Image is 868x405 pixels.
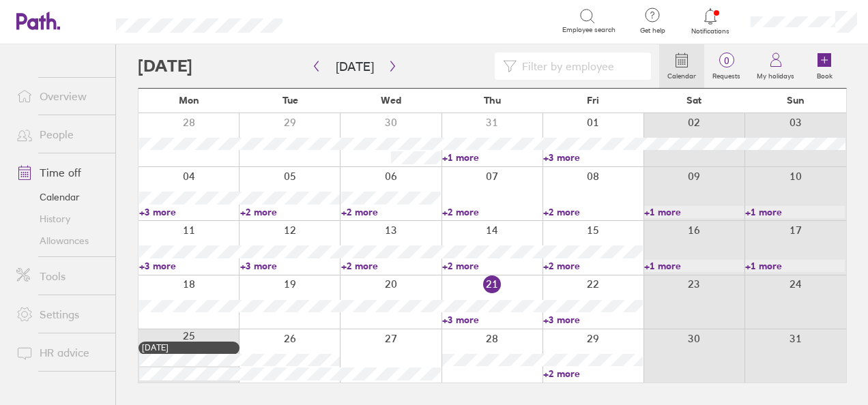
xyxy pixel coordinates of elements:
a: +2 more [442,260,542,272]
label: Calendar [659,68,704,80]
a: +1 more [745,206,845,218]
a: Book [802,44,846,88]
a: +3 more [139,206,239,218]
a: Calendar [659,44,704,88]
a: +2 more [341,206,441,218]
span: Employee search [562,26,616,34]
span: 0 [704,55,749,66]
span: Fri [587,95,599,106]
a: My holidays [749,44,802,88]
a: +3 more [543,314,643,326]
a: Tools [5,262,115,290]
a: +1 more [745,260,845,272]
a: +3 more [139,260,239,272]
a: +3 more [442,314,542,326]
a: +1 more [442,151,542,164]
a: +2 more [341,260,441,272]
a: +2 more [543,367,643,380]
input: Filter by employee [517,53,643,79]
span: Notifications [689,27,733,35]
a: +1 more [644,206,744,218]
a: +2 more [543,260,643,272]
a: Overview [5,82,115,110]
label: My holidays [749,68,802,80]
a: Allowances [5,230,115,252]
span: Sat [686,95,701,106]
a: +2 more [543,206,643,218]
a: +2 more [442,206,542,218]
a: Calendar [5,186,115,208]
button: [DATE] [325,55,385,78]
span: Tue [283,95,298,106]
span: Mon [179,95,199,106]
a: +2 more [240,206,340,218]
a: +3 more [543,151,643,164]
span: Get help [631,27,675,35]
a: Settings [5,301,115,328]
a: 0Requests [704,44,749,88]
a: Time off [5,159,115,186]
a: Notifications [689,7,733,35]
a: People [5,121,115,148]
div: Search [319,14,354,27]
div: [DATE] [142,343,236,352]
label: Requests [704,68,749,80]
span: Thu [484,95,501,106]
span: Wed [381,95,401,106]
a: History [5,208,115,230]
a: +1 more [644,260,744,272]
a: +3 more [240,260,340,272]
label: Book [809,68,841,80]
span: Sun [787,95,805,106]
a: HR advice [5,339,115,366]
